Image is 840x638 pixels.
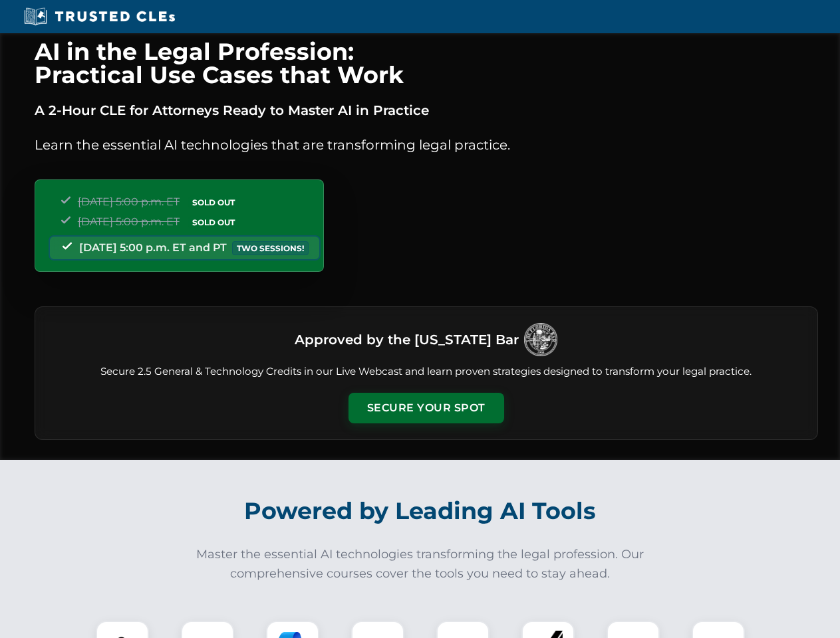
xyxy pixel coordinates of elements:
img: Logo [524,323,557,356]
span: [DATE] 5:00 p.m. ET [78,215,180,228]
h2: Powered by Leading AI Tools [52,488,789,534]
h1: AI in the Legal Profession: Practical Use Cases that Work [35,40,818,86]
h3: Approved by the [US_STATE] Bar [295,328,519,352]
button: Secure Your Spot [349,393,504,423]
img: Trusted CLEs [20,7,179,27]
p: Master the essential AI technologies transforming the legal profession. Our comprehensive courses... [188,545,653,584]
span: SOLD OUT [188,195,239,209]
p: Secure 2.5 General & Technology Credits in our Live Webcast and learn proven strategies designed ... [51,364,801,379]
p: Learn the essential AI technologies that are transforming legal practice. [35,134,818,156]
span: SOLD OUT [188,215,239,229]
span: [DATE] 5:00 p.m. ET [78,195,180,208]
p: A 2-Hour CLE for Attorneys Ready to Master AI in Practice [35,100,818,121]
